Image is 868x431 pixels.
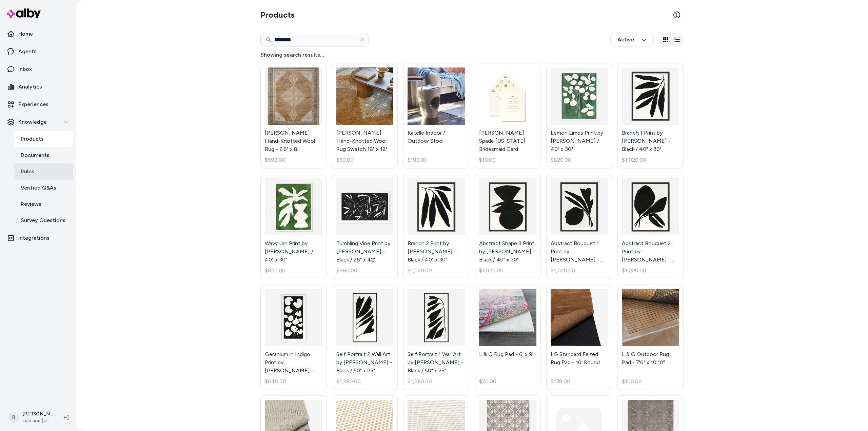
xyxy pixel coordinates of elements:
button: Knowledge [3,114,73,130]
span: Lulu and [US_STATE] [22,417,53,424]
a: L & G Outdoor Rug Pad - 7'6" x 10'10"L & G Outdoor Rug Pad - 7'6" x 10'10"$100.00 [617,285,684,390]
a: Branch 1 Print by Kate Roebuck - Black / 40" x 30"Branch 1 Print by [PERSON_NAME] - Black / 40" x... [617,63,684,169]
span: R [8,412,19,423]
a: Home [3,26,73,42]
p: Knowledge [18,118,47,126]
a: Documents [14,147,73,163]
a: Geranium in Indigo Print by Kate Roebuck - Black / 40" x 21"Geranium in Indigo Print by [PERSON_N... [260,285,327,390]
p: [PERSON_NAME] [22,411,53,417]
a: Products [14,131,73,147]
a: Branch 2 Print by Kate Roebuck - Black / 40" x 30"Branch 2 Print by [PERSON_NAME] - Black / 40" x... [403,174,469,279]
p: Survey Questions [21,216,65,224]
a: Self Portrait 2 Wall Art by Kate Roebuck - Black / 50" x 25"Self Portrait 2 Wall Art by [PERSON_N... [332,285,398,390]
p: Agents [18,47,37,56]
p: Analytics [18,83,42,91]
p: Reviews [21,200,41,208]
a: Lemon Limes Print by Kate Roebuck - Green / 40" x 30"Lemon Limes Print by [PERSON_NAME] / 40" x 3... [546,63,612,169]
p: Inbox [18,65,32,73]
a: Abstract Shape 3 Print by Kate Roebuck - Black / 40" x 30"Abstract Shape 3 Print by [PERSON_NAME]... [475,174,541,279]
a: Kate Spade New York Bridesmaid Card[PERSON_NAME] Spade [US_STATE] Bridesmaid Card$19.00 [475,63,541,169]
p: Documents [21,151,50,159]
a: Analytics [3,79,73,95]
a: Kate Hand-Knotted Wool Rug Swatch 18" x 18"[PERSON_NAME] Hand-Knotted Wool Rug Swatch 18" x 18"$3... [332,63,398,169]
h2: Products [260,9,295,20]
h4: Showing search results... [260,51,684,59]
p: Rules [21,168,34,176]
a: Agents [3,43,73,60]
a: Integrations [3,230,73,246]
a: Reviews [14,196,73,212]
a: Self Portrait 1 Wall Art by Kate Roebuck - Black / 50" x 25"Self Portrait 1 Wall Art by [PERSON_N... [403,285,469,390]
p: Home [18,30,33,38]
button: Active [610,33,654,47]
a: L & G Rug Pad - 6' x 9'L & G Rug Pad - 6' x 9'$70.00 [475,285,541,390]
a: Abstract Bouquet 2 Print by Kate Roebuck - Black / 40" x 30"Abstract Bouquet 2 Print by [PERSON_N... [617,174,684,279]
a: Wavy Urn Print by Kate Roebuck - Green / 40" x 30"Wavy Urn Print by [PERSON_NAME] / 40" x 30"$820.00 [260,174,327,279]
a: Abstract Bouquet 1 Print by Kate Roebuck - Black / 40" x 30"Abstract Bouquet 1 Print by [PERSON_N... [546,174,612,279]
a: Verified Q&As [14,180,73,196]
img: alby Logo [7,8,41,18]
a: Inbox [3,61,73,77]
p: Products [21,135,44,143]
a: Survey Questions [14,212,73,229]
a: Katelle Indoor / Outdoor StoolKatelle Indoor / Outdoor Stool$199.00 [403,63,469,169]
a: Kate Hand-Knotted Wool Rug - 2'6" x 8'[PERSON_NAME] Hand-Knotted Wool Rug - 2'6" x 8'$598.00 [260,63,327,169]
a: Rules [14,163,73,180]
a: LG Standard Felted Rug Pad - 10' RoundLG Standard Felted Rug Pad - 10' Round$138.00 [546,285,612,390]
p: Integrations [18,234,50,242]
p: Experiences [18,100,48,109]
button: R[PERSON_NAME]Lulu and [US_STATE] [4,407,58,428]
a: Experiences [3,96,73,113]
a: Tumbling Vine Print by Kate Roebuck - Black / 26" x 42"Tumbling Vine Print by [PERSON_NAME] - Bla... [332,174,398,279]
p: Verified Q&As [21,184,56,192]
